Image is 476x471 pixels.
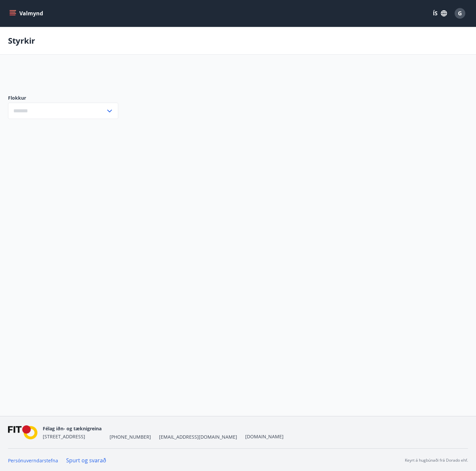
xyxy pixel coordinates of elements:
[159,434,237,440] span: [EMAIL_ADDRESS][DOMAIN_NAME]
[405,457,468,463] p: Keyrt á hugbúnaði frá Dorado ehf.
[8,35,35,46] p: Styrkir
[43,433,85,440] span: [STREET_ADDRESS]
[8,95,118,101] label: Flokkur
[8,425,37,440] img: FPQVkF9lTnNbbaRSFyT17YYeljoOGk5m51IhT0bO.png
[458,10,462,17] span: G
[452,5,468,21] button: G
[245,433,284,440] a: [DOMAIN_NAME]
[110,434,151,440] span: [PHONE_NUMBER]
[8,457,58,464] a: Persónuverndarstefna
[429,7,451,19] button: ÍS
[43,425,102,432] span: Félag iðn- og tæknigreina
[66,457,106,464] a: Spurt og svarað
[8,7,46,19] button: menu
